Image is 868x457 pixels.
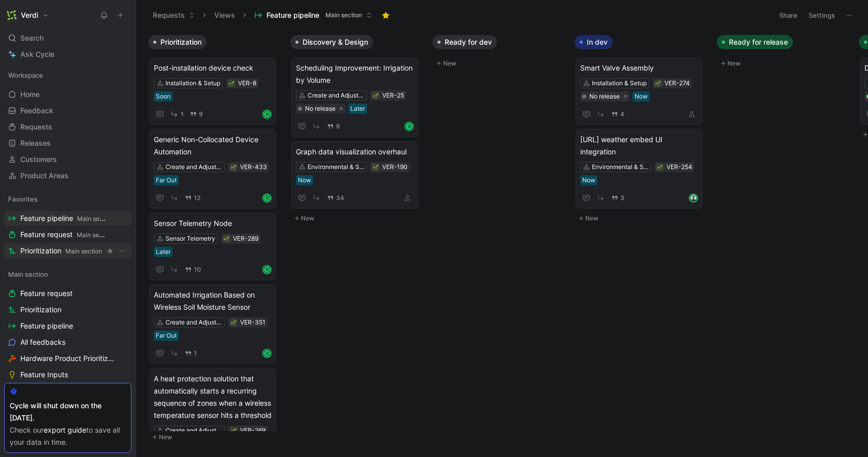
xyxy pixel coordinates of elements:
[77,215,114,222] span: Main section
[183,264,203,275] button: 10
[729,37,788,47] span: Ready for release
[228,80,235,87] button: 🌱
[154,289,272,313] span: Automated Irrigation Based on Wireless Soil Moisture Sensor
[775,8,802,22] button: Share
[428,30,571,75] div: Ready for devNew
[609,109,626,120] button: 4
[156,91,171,102] div: Soon
[592,162,649,172] div: Environmental & Soil Moisture Data
[20,370,68,380] span: Feature Inputs
[210,8,240,23] button: Views
[576,57,703,125] a: Smart Valve AssemblyInstallation & SetupNow4
[20,246,102,256] span: Prioritization
[4,191,131,207] div: Favorites
[240,426,265,436] div: VER-269
[571,30,713,230] div: In devNew
[188,109,205,120] button: 9
[230,319,237,326] button: 🌱
[230,320,237,326] img: 🌱
[20,138,51,148] span: Releases
[263,350,271,357] div: R
[4,318,131,334] a: Feature pipeline
[655,81,661,87] img: 🌱
[305,104,336,114] div: No release
[4,8,51,22] button: VerdiVerdi
[20,171,69,181] span: Product Areas
[230,164,237,171] button: 🌱
[117,246,127,256] button: View actions
[4,367,131,382] a: Feature Inputs
[181,111,184,117] span: 1
[20,213,107,224] span: Feature pipeline
[194,267,201,273] span: 10
[240,317,265,328] div: VER-351
[7,10,17,20] img: Verdi
[4,119,131,135] a: Requests
[432,35,497,49] button: Ready for dev
[10,400,126,424] div: Cycle will shut down on the [DATE].
[20,32,44,44] span: Search
[266,10,319,20] span: Feature pipeline
[77,231,113,239] span: Main section
[296,146,414,158] span: Graph data visualization overhaul
[575,212,709,224] button: New
[308,90,364,101] div: Create and Adjust Irrigation Schedules
[291,141,418,209] a: Graph data visualization overhaulEnvironmental & Soil Moisture DataNow34
[8,70,43,80] span: Workspace
[4,136,131,151] a: Releases
[575,35,613,49] button: In dev
[290,212,424,224] button: New
[582,175,595,185] div: Now
[291,57,418,137] a: Scheduling Improvement: Irrigation by VolumeCreate and Adjust Irrigation SchedulesLater9R
[372,92,379,99] div: 🌱
[20,321,73,331] span: Feature pipeline
[20,122,52,132] span: Requests
[250,8,377,23] button: Feature pipelineMain section
[336,195,344,201] span: 34
[336,123,340,129] span: 9
[717,57,851,70] button: New
[4,211,131,226] a: Feature pipelineMain section
[148,35,207,49] button: Prioritization
[445,37,492,47] span: Ready for dev
[20,89,40,100] span: Home
[230,165,237,171] img: 🌱
[372,164,379,171] button: 🌱
[4,243,131,258] a: PrioritizationMain sectionView actions
[263,111,271,118] div: R
[223,236,229,242] img: 🌱
[154,134,272,158] span: Generic Non-Collocated Device Automation
[156,247,171,257] div: Later
[149,213,276,280] a: Sensor Telemetry NodeSensor TelemetryLater10R
[149,57,276,125] a: Post-installation device checkInstallation & SetupSoon19R
[580,62,698,74] span: Smart Valve Assembly
[165,162,222,172] div: Create and Adjust Irrigation Schedules
[654,80,661,87] button: 🌱
[148,8,199,23] button: Requests
[592,78,647,88] div: Installation & Setup
[149,129,276,209] a: Generic Non-Collocated Device AutomationCreate and Adjust Irrigation SchedulesFar Out12R
[238,78,256,88] div: VER-8
[240,162,267,172] div: VER-433
[382,90,404,101] div: VER-25
[406,123,413,130] div: R
[230,427,237,434] button: 🌱
[656,164,663,171] button: 🌱
[10,424,126,448] div: Check our to save all your data in time.
[804,8,840,22] button: Settings
[432,57,566,70] button: New
[325,192,346,204] button: 34
[4,30,131,46] div: Search
[290,35,373,49] button: Discovery & Design
[657,165,663,171] img: 🌱
[296,62,414,86] span: Scheduling Improvement: Irrigation by Volume
[286,30,428,230] div: Discovery & DesignNew
[4,47,131,62] a: Ask Cycle
[199,111,203,117] span: 9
